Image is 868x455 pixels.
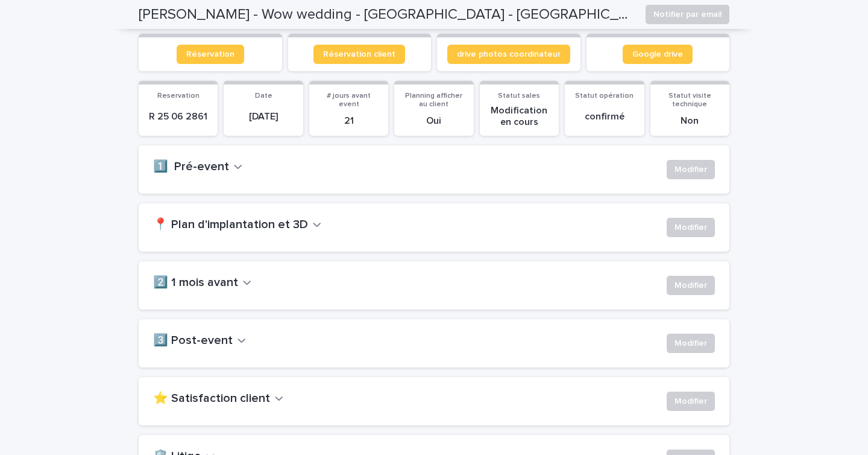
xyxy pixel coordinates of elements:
span: Statut opération [575,92,634,100]
p: confirmé [572,111,637,122]
h2: 📍 Plan d'implantation et 3D [153,218,308,232]
button: Modifier [667,276,715,295]
button: 📍 Plan d'implantation et 3D [153,218,321,232]
h2: 3️⃣ Post-event [153,334,233,348]
span: Statut sales [498,92,540,100]
button: 3️⃣ Post-event [153,334,246,348]
a: drive photos coordinateur [447,45,570,64]
p: R 25 06 2861 [146,111,210,122]
button: Modifier [667,392,715,411]
a: Réservation client [313,45,405,64]
h2: ⭐ Satisfaction client [153,392,270,406]
a: Réservation [177,45,244,64]
span: Date [255,92,272,100]
button: ⭐ Satisfaction client [153,392,283,406]
button: Modifier [667,160,715,179]
p: Oui [401,115,466,127]
p: Non [658,115,722,127]
button: 1️⃣ Pré-event [153,160,242,174]
h2: [PERSON_NAME] - Wow wedding - [GEOGRAPHIC_DATA] - [GEOGRAPHIC_DATA] [139,6,636,24]
span: Réservation [186,50,234,59]
span: Modifier [675,164,707,176]
span: Planning afficher au client [405,92,462,108]
span: Modifier [675,337,707,349]
button: 2️⃣ 1 mois avant [153,276,251,290]
button: Modifier [667,334,715,353]
h2: 1️⃣ Pré-event [153,160,229,174]
p: Modification en cours [487,105,552,128]
span: Modifier [675,395,707,407]
span: Statut visite technique [668,92,711,108]
span: Google drive [632,50,683,59]
p: [DATE] [231,111,295,122]
a: Google drive [623,45,693,64]
p: 21 [316,115,381,127]
span: Reservation [157,92,200,100]
span: # jours avant event [327,92,371,108]
span: drive photos coordinateur [457,50,561,59]
button: Modifier [667,218,715,237]
span: Modifier [675,221,707,234]
span: Réservation client [323,50,395,59]
h2: 2️⃣ 1 mois avant [153,276,238,290]
button: Notifier par email [646,5,729,24]
span: Notifier par email [653,8,722,21]
span: Modifier [675,279,707,291]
